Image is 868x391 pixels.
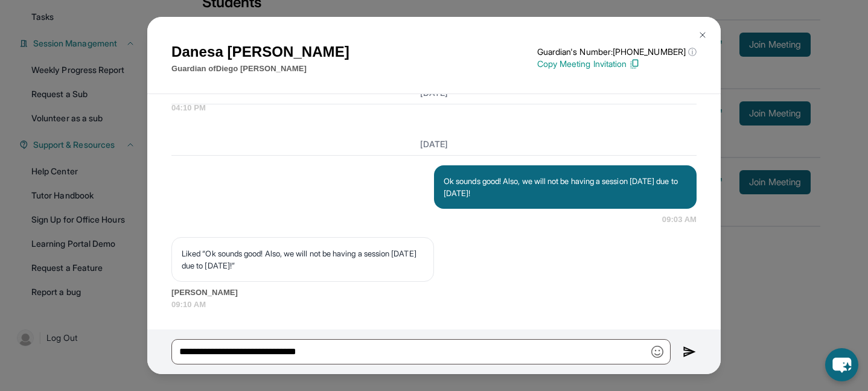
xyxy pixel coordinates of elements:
p: Liked “Ok sounds good! Also, we will not be having a session [DATE] due to [DATE]!” [182,247,424,272]
p: Guardian of Diego [PERSON_NAME] [171,63,349,75]
img: Copy Icon [629,59,640,69]
p: Guardian's Number: [PHONE_NUMBER] [537,46,697,58]
h1: Danesa [PERSON_NAME] [171,41,349,63]
img: Close Icon [698,30,707,40]
span: 09:03 AM [662,214,697,226]
button: chat-button [825,348,858,381]
span: 04:10 PM [171,102,697,114]
img: Send icon [683,345,697,359]
span: 09:10 AM [171,299,697,311]
h3: [DATE] [171,138,697,150]
p: Copy Meeting Invitation [537,58,697,70]
span: [PERSON_NAME] [171,287,697,299]
p: Ok sounds good! Also, we will not be having a session [DATE] due to [DATE]! [444,175,687,199]
span: ⓘ [688,46,697,58]
img: Emoji [651,346,663,358]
